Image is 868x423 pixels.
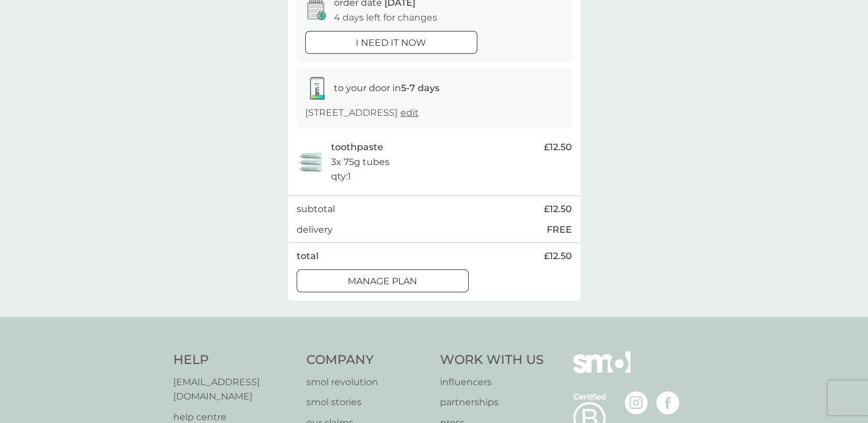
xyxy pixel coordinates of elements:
[544,249,572,264] span: £12.50
[356,36,426,50] p: i need it now
[297,202,335,217] p: subtotal
[348,274,417,289] p: Manage plan
[440,395,544,410] a: partnerships
[173,351,295,369] h4: Help
[297,222,333,237] p: delivery
[306,375,429,390] a: smol revolution
[306,395,429,410] a: smol stories
[544,140,572,155] span: £12.50
[297,249,318,264] p: total
[297,269,469,292] button: Manage plan
[305,31,477,54] button: i need it now
[656,391,679,414] img: visit the smol Facebook page
[306,351,429,369] h4: Company
[331,155,390,170] p: 3x 75g tubes
[547,222,572,237] p: FREE
[334,10,437,25] p: 4 days left for changes
[401,83,439,93] strong: 5-7 days
[544,202,572,217] span: £12.50
[173,375,295,404] a: [EMAIL_ADDRESS][DOMAIN_NAME]
[625,391,648,414] img: visit the smol Instagram page
[400,107,419,118] a: edit
[305,105,419,120] p: [STREET_ADDRESS]
[440,351,544,369] h4: Work With Us
[334,83,439,93] span: to your door in
[331,169,351,184] p: qty : 1
[573,351,630,390] img: smol
[331,140,383,155] p: toothpaste
[440,375,544,390] a: influencers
